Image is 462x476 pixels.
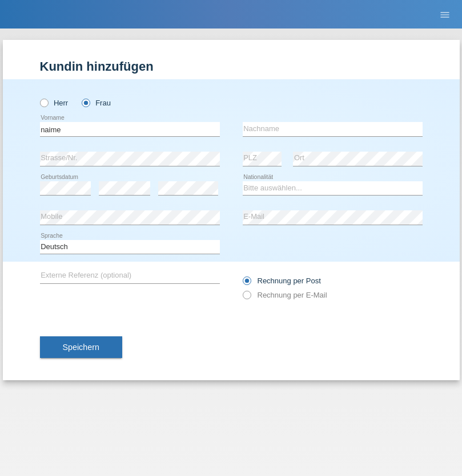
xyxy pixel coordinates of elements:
i: menu [439,9,451,21]
input: Rechnung per Post [243,276,250,291]
label: Frau [82,99,111,107]
h1: Kundin hinzufügen [40,59,423,74]
label: Rechnung per E-Mail [243,291,327,299]
a: menu [433,11,456,18]
input: Rechnung per E-Mail [243,291,250,305]
span: Speichern [63,343,99,352]
input: Herr [40,99,47,106]
input: Frau [82,99,89,106]
label: Rechnung per Post [243,276,321,285]
button: Speichern [40,336,122,358]
label: Herr [40,99,69,107]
